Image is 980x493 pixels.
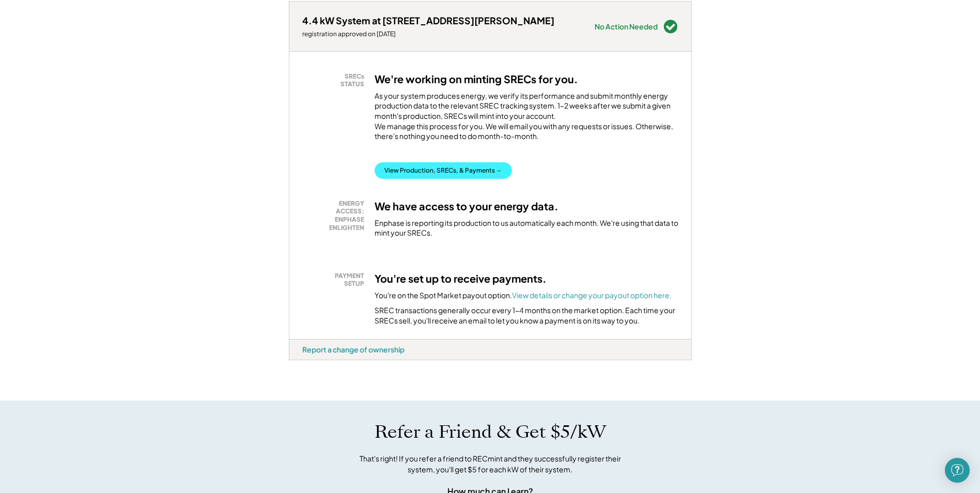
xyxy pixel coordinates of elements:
[512,290,672,300] a: View details or change your payout option here.
[375,305,678,326] div: SREC transactions generally occur every 1-4 months on the market option. Each time your SRECs sel...
[348,453,632,475] div: That's right! If you refer a friend to RECmint and they successfully register their system, you'l...
[375,72,578,86] h3: We're working on minting SRECs for you.
[307,199,364,232] div: ENERGY ACCESS: ENPHASE ENLIGHTEN
[307,272,364,288] div: PAYMENT SETUP
[375,91,678,147] div: As your system produces energy, we verify its performance and submit monthly energy production da...
[595,23,658,30] div: No Action Needed
[375,199,558,213] h3: We have access to your energy data.
[302,14,554,26] div: 4.4 kW System at [STREET_ADDRESS][PERSON_NAME]
[375,162,512,179] button: View Production, SRECs, & Payments →
[375,218,678,238] div: Enphase is reporting its production to us automatically each month. We're using that data to mint...
[307,72,364,88] div: SRECs STATUS
[375,272,547,285] h3: You're set up to receive payments.
[302,345,405,354] div: Report a change of ownership
[302,30,554,38] div: registration approved on [DATE]
[375,290,672,301] div: You're on the Spot Market payout option.
[375,421,606,443] h1: Refer a Friend & Get $5/kW
[289,360,326,364] div: etyzmqhc - VA Distributed
[945,458,970,483] div: Open Intercom Messenger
